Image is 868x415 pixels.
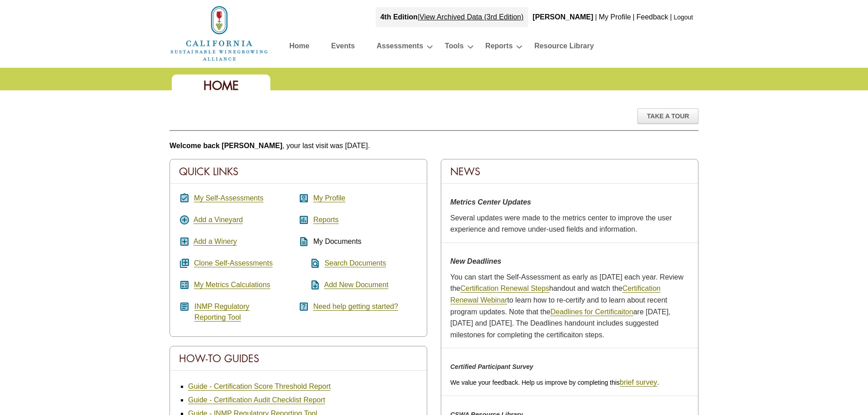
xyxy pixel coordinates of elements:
a: Assessments [377,40,423,56]
i: add_box [179,236,190,247]
i: description [298,236,309,247]
a: Add New Document [324,281,388,289]
i: add_circle [179,214,190,225]
div: | [632,7,636,27]
a: Home [170,29,269,37]
div: | [669,7,673,27]
a: Logout [674,14,693,21]
a: Guide - Certification Audit Checklist Report [188,396,325,404]
a: Add a Vineyard [193,216,243,224]
a: Events [331,40,354,56]
span: We value your feedback. Help us improve by completing this . [450,379,659,386]
a: Clone Self-Assessments [194,259,273,267]
div: | [594,7,598,27]
a: Certification Renewal Steps [460,284,549,293]
b: [PERSON_NAME] [533,13,593,21]
strong: New Deadlines [450,257,501,265]
i: assignment_turned_in [179,193,190,204]
i: note_add [298,280,321,290]
div: | [376,7,528,27]
a: brief survey [620,378,657,387]
i: find_in_page [298,258,321,269]
a: Resource Library [534,40,594,56]
p: You can start the Self-Assessment as early as [DATE] each year. Review the handout and watch the ... [450,271,689,341]
a: Guide - Certification Score Threshold Report [188,382,330,391]
div: Take A Tour [637,108,698,124]
a: View Archived Data (3rd Edition) [420,13,524,21]
strong: Metrics Center Updates [450,198,531,206]
img: logo_cswa2x.png [170,5,269,62]
i: account_box [298,193,309,204]
a: My Profile [313,194,345,202]
a: Home [289,40,309,56]
a: My Metrics Calculations [194,281,270,289]
a: Certification Renewal Webinar [450,284,660,304]
a: My Profile [599,13,631,21]
a: Add a Winery [193,238,237,246]
i: queue [179,258,190,269]
span: Home [203,78,239,93]
a: Tools [445,40,463,56]
strong: 4th Edition [380,13,418,21]
div: How-To Guides [170,346,427,371]
a: Search Documents [325,259,386,267]
a: Reports [486,40,513,56]
i: calculate [179,280,190,290]
a: Feedback [637,13,668,21]
a: INMP RegulatoryReporting Tool [194,303,250,322]
i: help_center [298,301,309,312]
i: article [179,301,190,312]
span: Several updates were made to the metrics center to improve the user experience and remove under-u... [450,214,672,233]
span: My Documents [313,238,362,245]
a: Need help getting started? [313,303,398,311]
div: Quick Links [170,159,427,184]
a: My Self-Assessments [194,194,264,202]
a: Deadlines for Certificaiton [550,308,633,316]
div: News [441,159,698,184]
a: Reports [313,216,339,224]
b: Welcome back [PERSON_NAME] [170,142,283,149]
i: assessment [298,214,309,225]
p: , your last visit was [DATE]. [170,140,698,152]
em: Certified Participant Survey [450,363,533,370]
